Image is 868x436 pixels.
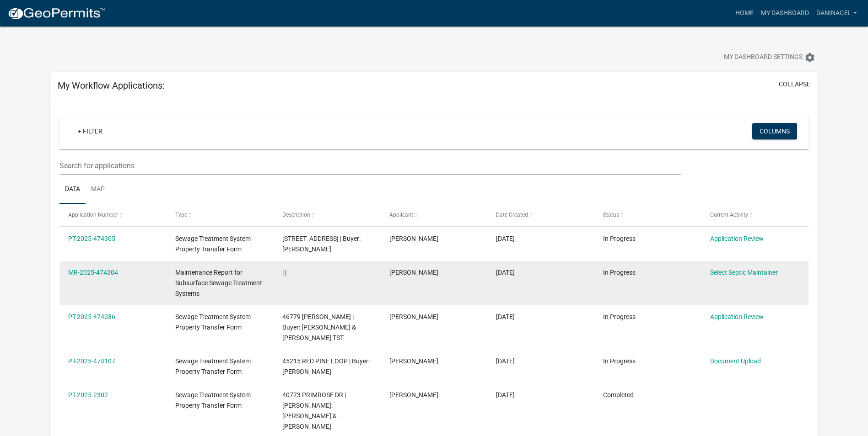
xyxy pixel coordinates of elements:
span: Maintenance Report for Subsurface Sewage Treatment Systems [175,269,262,297]
span: In Progress [603,313,636,320]
h5: My Workflow Applications: [58,80,165,91]
span: 09/05/2025 [496,235,515,242]
a: PT-2025-474305 [68,235,115,242]
span: 45215 RED PINE LOOP | Buyer: MARK M RUSTAD [282,357,370,375]
span: Danielle Lynn Nagel [389,313,438,320]
a: Application Review [710,235,764,242]
span: In Progress [603,235,636,242]
span: Description [282,212,310,218]
a: My Dashboard [757,5,813,22]
a: daninagel [813,5,861,22]
span: Date Created [496,212,528,218]
span: Danielle Lynn Nagel [389,235,438,242]
span: Status [603,212,619,218]
span: Danielle Lynn Nagel [389,269,438,276]
a: Home [732,5,757,22]
button: Columns [752,123,797,139]
span: 44290 LITTLE PINE RD N | Buyer: ROY M SCHATSCHNEIDER [282,235,361,253]
a: PT-2025-2302 [68,391,108,399]
datatable-header-cell: Applicant [380,204,487,226]
span: Sewage Treatment System Property Transfer Form [175,357,251,375]
datatable-header-cell: Type [167,204,274,226]
datatable-header-cell: Description [274,204,381,226]
span: 09/05/2025 [496,269,515,276]
span: My Dashboard Settings [724,52,803,63]
span: 09/03/2025 [496,391,515,399]
button: collapse [779,80,810,89]
span: Sewage Treatment System Property Transfer Form [175,391,251,409]
datatable-header-cell: Current Activity [701,204,809,226]
button: My Dashboard Settingssettings [717,48,823,66]
span: 09/05/2025 [496,313,515,320]
i: settings [804,52,815,63]
datatable-header-cell: Status [594,204,701,226]
a: Application Review [710,313,764,320]
a: + Filter [70,123,110,139]
a: MR-2025-474304 [68,269,118,276]
span: Sewage Treatment System Property Transfer Form [175,313,251,331]
span: Type [175,212,187,218]
input: Search for applications [59,156,681,175]
span: Sewage Treatment System Property Transfer Form [175,235,251,253]
a: PT-2025-474107 [68,357,115,365]
span: 40773 PRIMROSE DR | Buyer: ERIC & JESSICA RIENIETS [282,391,346,430]
a: PT-2025-474286 [68,313,115,320]
a: Map [86,175,110,204]
span: | | [282,269,286,276]
a: Select Septic Maintainer [710,269,778,276]
span: In Progress [603,269,636,276]
span: Completed [603,391,634,399]
datatable-header-cell: Application Number [59,204,167,226]
span: 46779 BENNY LN | Buyer: MARK & PATRICIA NIELSEN TST [282,313,356,341]
span: Danielle Lynn Nagel [389,391,438,399]
span: Current Activity [710,212,748,218]
a: Document Upload [710,357,761,365]
span: Danielle Lynn Nagel [389,357,438,365]
span: Application Number [68,212,118,218]
span: Applicant [389,212,413,218]
a: Data [59,175,86,204]
span: 09/05/2025 [496,357,515,365]
datatable-header-cell: Date Created [487,204,594,226]
span: In Progress [603,357,636,365]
